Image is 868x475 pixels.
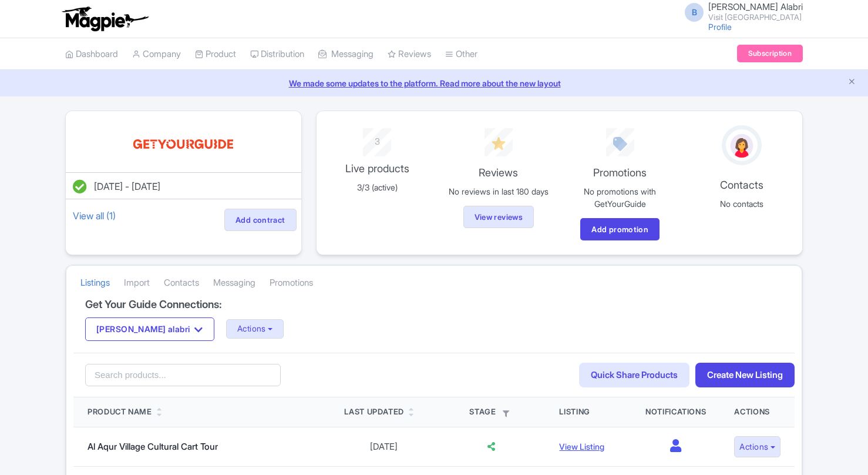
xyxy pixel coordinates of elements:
a: Subscription [737,45,803,62]
a: B [PERSON_NAME] Alabri Visit [GEOGRAPHIC_DATA] [678,2,803,21]
a: Messaging [213,267,255,299]
button: Actions [734,436,780,458]
a: Promotions [270,267,313,299]
div: Product Name [88,406,152,418]
div: Last Updated [344,406,404,418]
img: logo-ab69f6fb50320c5b225c76a69d11143b.png [59,6,150,32]
input: Search products... [85,364,281,386]
th: Notifications [631,397,720,427]
td: [DATE] [330,427,438,467]
p: Promotions [566,165,674,180]
button: Actions [226,319,284,339]
a: Product [195,38,236,71]
a: Add contract [224,209,297,231]
a: Quick Share Products [579,363,689,388]
a: Add promotion [580,218,660,240]
a: Profile [708,22,732,32]
p: Live products [324,160,431,176]
th: Actions [720,397,795,427]
img: o0sjzowjcva6lv7rkc9y.svg [130,125,236,163]
a: Company [132,38,181,71]
a: Messaging [318,38,374,71]
div: Stage [452,406,531,418]
th: Listing [545,397,631,427]
button: [PERSON_NAME] alabri [85,317,214,341]
a: View Listing [559,441,604,451]
a: Contacts [164,267,199,299]
i: Filter by stage [503,410,509,417]
a: Reviews [388,38,431,71]
a: Create New Listing [695,363,795,388]
a: View reviews [463,206,534,228]
a: Listings [80,267,110,299]
a: View all (1) [70,208,118,224]
p: No reviews in last 180 days [445,185,552,198]
p: Reviews [445,165,552,180]
p: No promotions with GetYourGuide [566,185,674,210]
p: No contacts [688,198,795,210]
p: Contacts [688,177,795,193]
button: Close announcement [847,76,856,89]
a: Import [124,267,150,299]
div: 3 [324,128,431,149]
a: We made some updates to the platform. Read more about the new layout [7,77,861,89]
a: Dashboard [65,38,118,71]
a: Distribution [250,38,304,71]
small: Visit [GEOGRAPHIC_DATA] [708,14,803,21]
span: B [685,3,704,22]
span: [DATE] - [DATE] [94,180,160,192]
span: [PERSON_NAME] Alabri [708,1,803,12]
a: Al Aqur Village Cultural Cart Tour [88,441,218,452]
img: avatar_key_member-9c1dde93af8b07d7383eb8b5fb890c87.png [728,132,755,160]
a: Other [445,38,477,71]
h4: Get Your Guide Connections: [85,299,783,310]
p: 3/3 (active) [324,181,431,193]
